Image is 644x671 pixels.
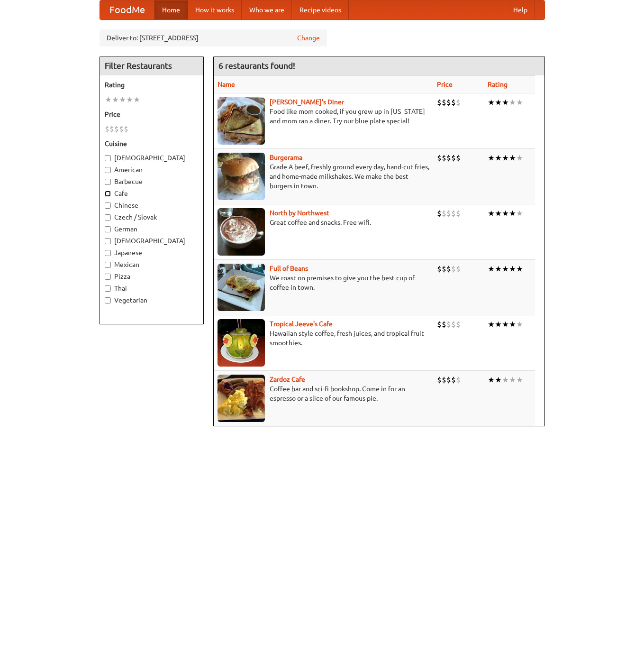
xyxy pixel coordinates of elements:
[516,153,523,163] li: ★
[451,375,456,385] li: $
[105,226,111,232] input: German
[218,81,235,88] a: Name
[109,124,114,134] li: $
[488,97,495,108] li: ★
[105,248,199,257] label: Japanese
[218,329,429,348] p: Hawaiian style coffee, fresh juices, and tropical fruit smoothies.
[112,94,119,105] li: ★
[105,285,111,292] input: Thai
[442,319,446,330] li: $
[105,177,199,186] label: Barbecue
[495,319,502,330] li: ★
[451,264,456,274] li: $
[124,124,128,134] li: $
[270,376,305,383] a: Zardoz Cafe
[126,94,133,105] li: ★
[105,110,199,119] h5: Price
[456,208,461,219] li: $
[451,97,456,108] li: $
[509,97,516,108] li: ★
[456,153,461,163] li: $
[105,179,111,185] input: Barbecue
[218,153,265,200] img: burgerama.jpg
[105,212,199,222] label: Czech / Slovak
[218,375,265,422] img: zardoz.jpg
[446,97,451,108] li: $
[188,0,242,19] a: How it works
[495,208,502,219] li: ★
[218,107,429,126] p: Food like mom cooked, if you grew up in [US_STATE] and mom ran a diner. Try our blue plate special!
[270,320,333,328] a: Tropical Jeeve's Cafe
[114,124,119,134] li: $
[456,264,461,274] li: $
[495,153,502,163] li: ★
[442,375,446,385] li: $
[442,97,446,108] li: $
[509,375,516,385] li: ★
[506,0,535,19] a: Help
[509,264,516,274] li: ★
[495,375,502,385] li: ★
[218,264,265,311] img: beans.jpg
[456,375,461,385] li: $
[154,0,188,19] a: Home
[488,81,508,88] a: Rating
[105,260,199,269] label: Mexican
[516,319,523,330] li: ★
[100,29,327,46] div: Deliver to: [STREET_ADDRESS]
[446,375,451,385] li: $
[105,167,111,173] input: American
[100,56,203,75] h4: Filter Restaurants
[446,208,451,219] li: $
[105,272,199,281] label: Pizza
[270,209,329,217] a: North by Northwest
[218,208,265,256] img: north.jpg
[488,153,495,163] li: ★
[509,153,516,163] li: ★
[437,81,453,88] a: Price
[451,153,456,163] li: $
[516,208,523,219] li: ★
[105,124,109,134] li: $
[119,94,126,105] li: ★
[105,262,111,268] input: Mexican
[292,0,349,19] a: Recipe videos
[105,155,111,161] input: [DEMOGRAPHIC_DATA]
[218,61,295,70] ng-pluralize: 6 restaurants found!
[516,264,523,274] li: ★
[502,264,509,274] li: ★
[105,202,111,209] input: Chinese
[502,153,509,163] li: ★
[437,375,442,385] li: $
[105,94,112,105] li: ★
[509,208,516,219] li: ★
[218,97,265,145] img: sallys.jpg
[446,264,451,274] li: $
[502,375,509,385] li: ★
[218,384,429,403] p: Coffee bar and sci-fi bookshop. Come in for an espresso or a slice of our famous pie.
[105,236,199,246] label: [DEMOGRAPHIC_DATA]
[437,264,442,274] li: $
[509,319,516,330] li: ★
[105,139,199,148] h5: Cuisine
[516,97,523,108] li: ★
[100,0,154,19] a: FoodMe
[495,97,502,108] li: ★
[105,238,111,244] input: [DEMOGRAPHIC_DATA]
[495,264,502,274] li: ★
[105,80,199,90] h5: Rating
[218,162,429,191] p: Grade A beef, freshly ground every day, hand-cut fries, and home-made milkshakes. We make the bes...
[437,97,442,108] li: $
[242,0,292,19] a: Who we are
[105,284,199,293] label: Thai
[456,97,461,108] li: $
[442,264,446,274] li: $
[437,153,442,163] li: $
[270,98,344,106] a: [PERSON_NAME]'s Diner
[218,218,429,227] p: Great coffee and snacks. Free wifi.
[446,153,451,163] li: $
[488,375,495,385] li: ★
